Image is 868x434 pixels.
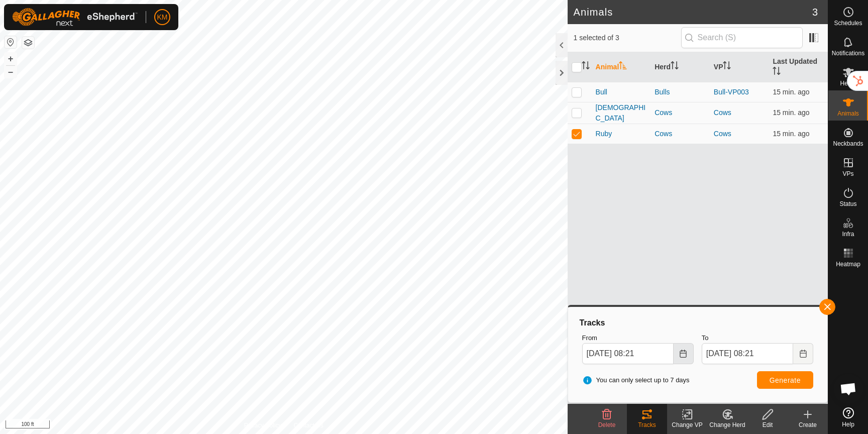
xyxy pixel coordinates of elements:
span: [DEMOGRAPHIC_DATA] [596,102,647,124]
span: Oct 7, 2025, 8:06 AM [773,108,809,117]
label: To [702,333,813,343]
span: KM [157,12,168,23]
span: Notifications [832,50,864,56]
span: Delete [598,421,616,428]
span: Oct 7, 2025, 8:06 AM [773,88,809,96]
div: Create [788,420,828,429]
span: Neckbands [833,141,863,147]
span: 1 selected of 3 [574,33,681,43]
button: Choose Date [674,343,694,364]
a: Privacy Policy [244,421,282,430]
label: From [582,333,694,343]
button: – [5,66,17,78]
span: Infra [842,231,854,237]
div: Bulls [655,87,706,97]
img: Gallagher Logo [12,8,138,26]
span: 3 [812,5,818,20]
th: Animal [592,52,651,82]
a: Cows [714,108,731,117]
button: Map Layers [22,37,34,49]
div: Cows [655,107,706,118]
span: VPs [842,171,853,177]
button: Choose Date [793,343,813,364]
div: Cows [655,129,706,139]
th: Last Updated [769,52,828,82]
a: Contact Us [293,421,323,430]
a: Bull-VP003 [714,88,749,96]
p-sorticon: Activate to sort [582,63,590,71]
a: Help [828,403,868,431]
span: Herds [840,80,856,86]
th: Herd [650,52,710,82]
button: Generate [757,371,813,389]
span: Generate [770,376,801,384]
p-sorticon: Activate to sort [723,63,731,71]
span: Ruby [596,129,612,139]
th: VP [710,52,769,82]
a: Cows [714,130,731,138]
span: Bull [596,87,607,97]
div: Open chat [833,374,863,404]
p-sorticon: Activate to sort [773,68,781,76]
span: Status [839,201,856,207]
span: You can only select up to 7 days [582,375,690,385]
span: Schedules [834,20,862,26]
span: Help [842,421,854,427]
div: Tracks [578,317,817,329]
div: Change Herd [707,420,747,429]
p-sorticon: Activate to sort [671,63,679,71]
h2: Animals [574,6,812,18]
p-sorticon: Activate to sort [619,63,627,71]
span: Animals [837,111,859,117]
button: + [5,53,17,65]
span: Heatmap [836,261,860,267]
div: Tracks [627,420,667,429]
span: Oct 7, 2025, 8:06 AM [773,130,809,138]
div: Change VP [667,420,707,429]
input: Search (S) [681,27,803,48]
button: Reset Map [5,36,17,48]
div: Edit [747,420,788,429]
